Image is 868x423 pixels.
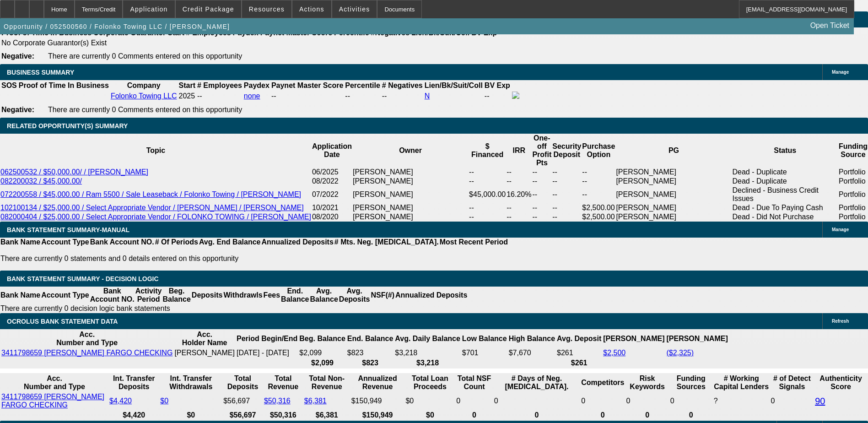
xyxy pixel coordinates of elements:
td: 08/2022 [312,177,352,186]
span: Opportunity / 052500560 / Folonko Towing LLC / [PERSON_NAME] [4,23,230,30]
th: Annualized Revenue [351,374,404,391]
td: 2025 [178,91,196,101]
td: $3,218 [394,348,461,358]
td: Dead - Duplicate [732,168,838,177]
th: $261 [556,358,602,368]
td: -- [469,177,506,186]
b: Paydex [244,81,270,89]
th: # Working Capital Lenders [713,374,770,391]
span: OCROLUS BANK STATEMENT DATA [7,318,118,325]
th: # of Detect Signals [771,374,814,391]
span: Refresh [832,319,849,324]
a: $6,381 [304,397,327,405]
td: -- [532,203,552,212]
th: $3,218 [394,358,461,368]
a: $2,500 [603,349,625,357]
span: BANK STATEMENT SUMMARY-MANUAL [7,226,129,233]
th: SOS [1,81,17,90]
th: Competitors [581,374,625,391]
th: Funding Source [838,134,868,168]
td: [PERSON_NAME] [615,177,732,186]
td: 07/2022 [312,186,352,203]
td: -- [506,168,532,177]
a: ($2,325) [666,349,694,357]
td: $2,500.00 [582,203,615,212]
button: Credit Package [176,0,241,18]
a: Folonko Towing LLC [111,92,177,100]
td: -- [552,177,582,186]
th: Deposits [191,287,223,304]
a: $0 [160,397,168,405]
b: BV Exp [485,81,510,89]
b: Lien/Bk/Suit/Coll [425,81,483,89]
td: $0 [405,392,455,410]
b: # Employees [197,81,242,89]
span: Resources [249,5,285,13]
td: [PERSON_NAME] [352,212,469,222]
span: Credit Package [183,5,234,13]
td: -- [506,212,532,222]
th: One-off Profit Pts [532,134,552,168]
th: Total Non-Revenue [304,374,350,391]
th: $2,099 [299,358,345,368]
th: $0 [160,411,222,420]
td: Portfolio [838,212,868,222]
th: [PERSON_NAME] [666,330,728,347]
td: 16.20% [506,186,532,203]
a: N [425,92,430,100]
td: -- [552,203,582,212]
a: Open Ticket [807,18,853,33]
button: Actions [292,0,331,18]
a: 082000404 / $25,000.00 / Select Appropriate Vendor / FOLONKO TOWING / [PERSON_NAME] [0,213,311,221]
th: Risk Keywords [625,374,669,391]
div: -- [382,92,423,100]
span: There are currently 0 Comments entered on this opportunity [48,52,242,60]
th: Proof of Time In Business [18,81,109,90]
span: Refresh to pull Number of Working Capital Lenders [714,397,718,405]
th: Period Begin/End [236,330,298,347]
td: -- [532,168,552,177]
td: [DATE] - [DATE] [236,348,298,358]
th: 0 [581,411,625,420]
td: [PERSON_NAME] [352,168,469,177]
span: Bank Statement Summary - Decision Logic [7,275,159,282]
th: # Days of Neg. [MEDICAL_DATA]. [494,374,580,391]
td: [PERSON_NAME] [352,203,469,212]
th: Purchase Option [582,134,615,168]
td: 0 [670,392,712,410]
th: Total Loan Proceeds [405,374,455,391]
th: Account Type [41,287,90,304]
span: Activities [339,5,370,13]
td: $701 [462,348,507,358]
a: 3411798659 [PERSON_NAME] FARGO CHECKING [1,349,173,357]
th: Int. Transfer Deposits [109,374,159,391]
td: Portfolio [838,168,868,177]
th: $823 [347,358,394,368]
th: 0 [670,411,712,420]
td: -- [582,177,615,186]
th: Acc. Number and Type [1,330,173,347]
td: -- [469,212,506,222]
td: $7,670 [508,348,555,358]
span: Actions [299,5,324,13]
th: Status [732,134,838,168]
th: Avg. Balance [309,287,338,304]
span: Manage [832,70,849,75]
td: [PERSON_NAME] [615,186,732,203]
td: -- [469,168,506,177]
span: There are currently 0 Comments entered on this opportunity [48,106,242,114]
th: Authenticity Score [814,374,867,391]
th: Account Type [41,238,90,247]
td: [PERSON_NAME] [615,203,732,212]
td: -- [552,212,582,222]
td: Dead - Due To Paying Cash [732,203,838,212]
td: -- [506,177,532,186]
th: Annualized Deposits [395,287,468,304]
th: Total Revenue [264,374,303,391]
td: [PERSON_NAME] [615,168,732,177]
button: Application [123,0,174,18]
td: 06/2025 [312,168,352,177]
th: 0 [456,411,492,420]
th: Security Deposit [552,134,582,168]
th: Beg. Balance [162,287,191,304]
